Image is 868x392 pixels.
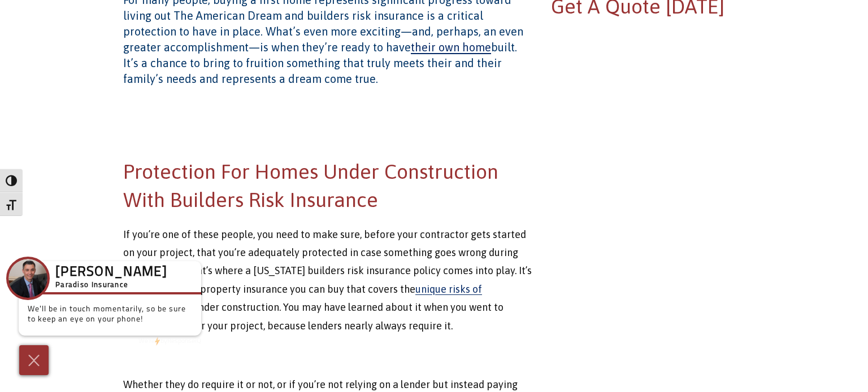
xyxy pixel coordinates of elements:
[55,268,167,278] h3: [PERSON_NAME]
[411,41,491,54] a: their own home
[28,305,192,335] p: We'll be in touch momentarily, so be sure to keep an eye on your phone!
[25,351,42,369] img: Cross icon
[55,279,167,292] h5: Paradiso Insurance
[138,338,167,345] span: We're by
[123,157,532,214] h2: Protection For Homes Under Construction With Builders Risk Insurance
[123,226,532,335] p: If you’re one of these people, you need to make sure, before your contractor gets started on your...
[8,259,47,298] img: Company Icon
[138,338,201,345] a: We'rePowered by iconbyResponseiQ
[155,337,160,346] img: Powered by icon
